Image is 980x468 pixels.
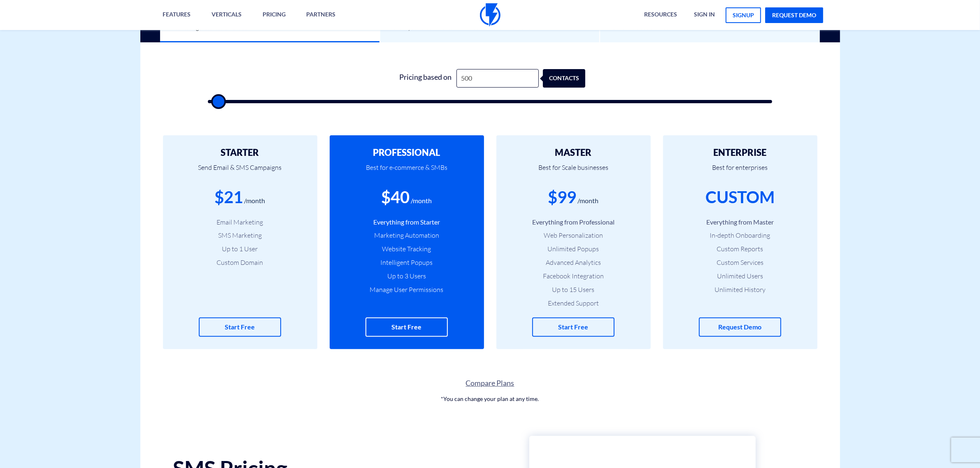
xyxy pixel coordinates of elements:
[532,317,615,337] a: Start Free
[509,218,638,227] li: Everything from Professional
[411,196,432,206] div: /month
[675,244,805,254] li: Custom Reports
[342,231,472,240] li: Marketing Automation
[175,148,305,158] h2: STARTER
[675,218,805,227] li: Everything from Master
[726,7,761,23] a: signup
[175,244,305,254] li: Up to 1 User
[765,7,823,23] a: request demo
[382,185,410,209] div: $40
[509,158,638,185] p: Best for Scale businesses
[342,218,472,227] li: Everything from Starter
[365,317,448,337] a: Start Free
[675,271,805,281] li: Unlimited Users
[705,185,775,209] div: CUSTOM
[699,317,781,337] a: Request Demo
[509,244,638,254] li: Unlimited Popups
[578,196,599,206] div: /month
[509,285,638,294] li: Up to 15 Users
[140,395,840,403] p: *You can change your plan at any time.
[395,69,456,88] div: Pricing based on
[175,158,305,185] p: Send Email & SMS Campaigns
[548,185,577,209] div: $99
[675,258,805,267] li: Custom Services
[175,231,305,240] li: SMS Marketing
[342,271,472,281] li: Up to 3 Users
[548,69,590,88] div: contacts
[140,378,840,389] a: Compare Plans
[342,158,472,185] p: Best for e-commerce & SMBs
[509,231,638,240] li: Web Personalization
[509,299,638,308] li: Extended Support
[342,244,472,254] li: Website Tracking
[675,148,805,158] h2: ENTERPRISE
[175,218,305,227] li: Email Marketing
[675,285,805,294] li: Unlimited History
[675,231,805,240] li: In-depth Onboarding
[244,196,265,206] div: /month
[342,285,472,294] li: Manage User Permissions
[199,317,281,337] a: Start Free
[342,258,472,267] li: Intelligent Popups
[509,271,638,281] li: Facebook Integration
[215,185,243,209] div: $21
[175,258,305,267] li: Custom Domain
[342,148,472,158] h2: PROFESSIONAL
[509,148,638,158] h2: MASTER
[675,158,805,185] p: Best for enterprises
[509,258,638,267] li: Advanced Analytics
